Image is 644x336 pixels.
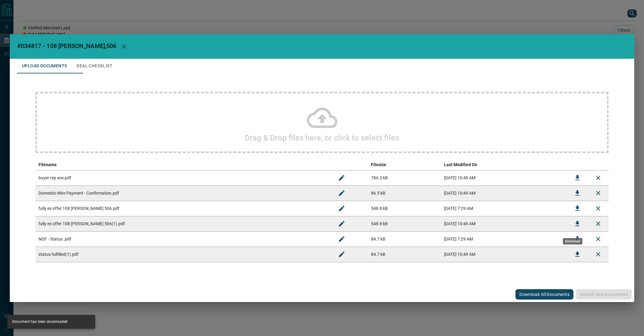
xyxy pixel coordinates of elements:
td: [DATE] 10:49 AM [441,247,567,262]
button: Remove File [591,216,606,231]
td: fully ex offer 108 [PERSON_NAME] 506(1).pdf [35,216,331,231]
button: Remove File [591,170,606,185]
button: Rename [334,232,349,246]
td: [DATE] 10:49 AM [441,170,567,185]
button: Remove File [591,186,606,200]
th: edit column [331,159,368,170]
th: Last Modified On [441,159,567,170]
div: Drag & Drop files here, or click to select files [35,92,609,153]
th: delete file action column [588,159,609,170]
td: [DATE] 7:29 AM [441,201,567,216]
div: Download [563,238,582,245]
td: [DATE] 10:49 AM [441,216,567,231]
td: [DATE] 10:49 AM [441,185,567,201]
button: Rename [334,170,349,185]
button: Rename [334,216,349,231]
td: status fulfilled(1).pdf [35,247,331,262]
td: 548.8 kB [368,216,441,231]
button: Rename [334,186,349,200]
td: 84.7 kB [368,231,441,247]
button: Remove File [591,232,606,246]
h2: Drag & Drop files here, or click to select files [245,133,399,142]
td: [DATE] 7:29 AM [441,231,567,247]
button: Upload Documents [17,59,72,73]
button: Download [570,186,585,200]
td: 84.7 kB [368,247,441,262]
th: download action column [567,159,588,170]
th: Filesize [368,159,441,170]
button: Rename [334,247,349,262]
button: Download [570,232,585,246]
button: Download [570,201,585,216]
div: Document has been downloaded [12,317,68,327]
span: #034817 - 108 [PERSON_NAME],506 [17,42,117,50]
td: fully ex offer 108 [PERSON_NAME] 506.pdf [35,201,331,216]
td: NOF - Status .pdf [35,231,331,247]
td: 786.3 kB [368,170,441,185]
td: 86.5 kB [368,185,441,201]
button: Download [570,170,585,185]
td: 548.8 kB [368,201,441,216]
button: Remove File [591,201,606,216]
button: Download [570,216,585,231]
button: Rename [334,201,349,216]
button: Remove File [591,247,606,262]
th: Filename [35,159,331,170]
button: Deal Checklist [72,59,117,73]
button: Download All Documents [515,289,573,300]
button: Download [570,247,585,262]
td: buyer rep ww.pdf [35,170,331,185]
td: Domestic Wire Payment - Confirmation.pdf [35,185,331,201]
